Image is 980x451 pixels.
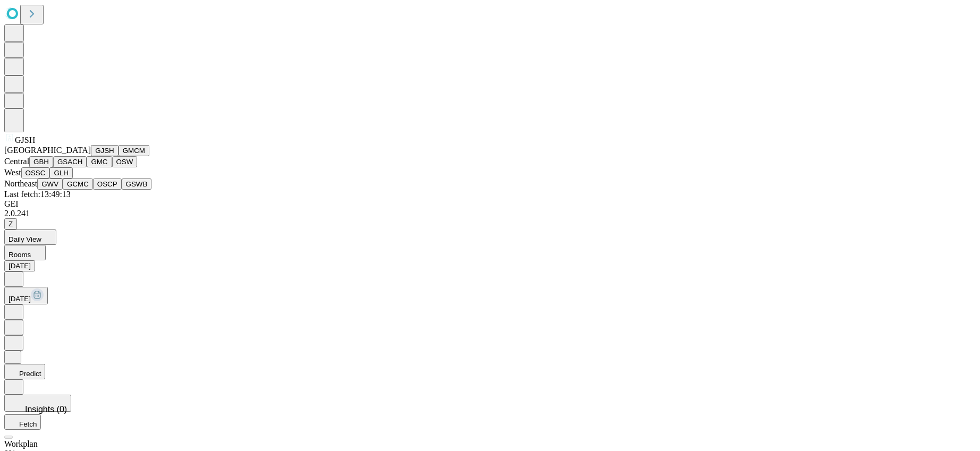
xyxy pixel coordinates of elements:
button: Z [4,218,17,229]
span: [GEOGRAPHIC_DATA] [4,146,91,155]
span: Rooms [9,251,31,259]
button: [DATE] [4,260,35,271]
button: OSSC [21,167,50,178]
button: Daily View [4,229,56,245]
button: GMC [87,156,112,167]
button: GCMC [63,178,93,190]
span: GJSH [15,135,35,144]
button: Rooms [4,245,46,260]
button: OSW [112,156,138,167]
span: Z [9,220,13,228]
button: GSACH [53,156,87,167]
button: Fetch [4,414,41,430]
button: [DATE] [4,287,48,304]
button: GLH [49,167,72,178]
span: Last fetch: 13:49:13 [4,190,71,199]
span: Northeast [4,179,37,188]
button: GBH [29,156,53,167]
span: Workplan [4,439,38,448]
span: Daily View [9,235,41,243]
button: GSWB [122,178,152,190]
button: GMCM [119,145,149,156]
span: [DATE] [9,295,31,303]
button: OSCP [93,178,122,190]
button: GWV [37,178,63,190]
span: Central [4,157,29,166]
button: Predict [4,364,45,379]
div: GEI [4,199,976,209]
span: Insights (0) [25,405,67,414]
button: Insights (0) [4,395,71,412]
div: 2.0.241 [4,209,976,218]
span: West [4,168,21,177]
button: GJSH [91,145,119,156]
